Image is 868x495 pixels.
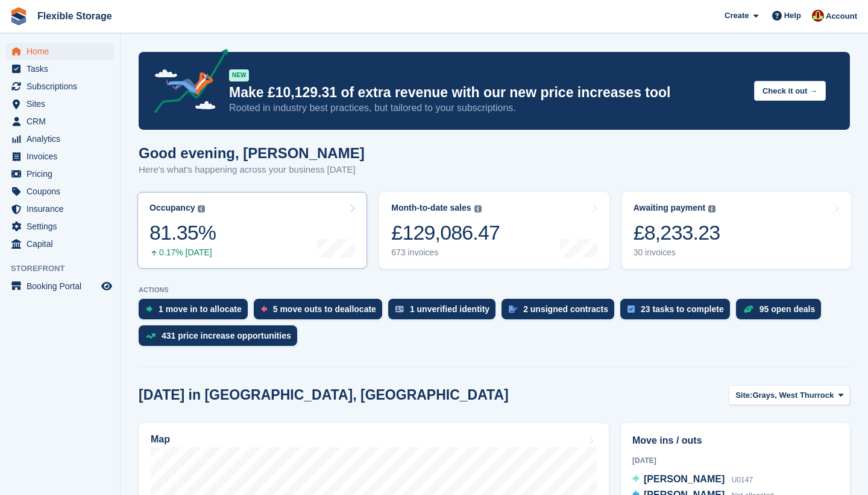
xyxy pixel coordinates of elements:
[149,247,216,258] div: 0.17% [DATE]
[261,305,267,313] img: move_outs_to_deallocate_icon-f764333ba52eb49d3ac5e1228854f67142a1ed5810a6f6cc68b1a99e826820c5.svg
[198,205,205,212] img: icon-info-grey-7440780725fd019a000dd9b08b2336e03edf1995a4989e88bcd33f0948082b44.svg
[6,43,114,60] a: menu
[391,203,471,213] div: Month-to-date sales
[725,10,749,22] span: Create
[27,130,99,147] span: Analytics
[784,10,801,22] span: Help
[137,192,367,269] a: Occupancy 81.35% 0.17% [DATE]
[641,304,724,314] div: 23 tasks to complete
[27,200,99,217] span: Insurance
[6,165,114,182] a: menu
[27,165,99,182] span: Pricing
[27,235,99,252] span: Capital
[410,304,489,314] div: 1 unverified identity
[33,6,117,26] a: Flexible Storage
[159,304,242,314] div: 1 move in to allocate
[634,220,720,245] div: £8,233.23
[27,60,99,77] span: Tasks
[632,433,838,448] h2: Move ins / outs
[732,476,753,484] span: U0147
[139,145,365,161] h1: Good evening, [PERSON_NAME]
[149,220,216,245] div: 81.35%
[644,474,725,484] span: [PERSON_NAME]
[139,286,850,294] p: ACTIONS
[391,247,500,258] div: 673 invoices
[229,101,744,115] p: Rooted in industry best practices, but tailored to your subscriptions.
[139,163,365,177] p: Here's what's happening across your business [DATE]
[379,192,609,269] a: Month-to-date sales £129,086.47 673 invoices
[6,183,114,200] a: menu
[6,235,114,252] a: menu
[151,434,170,445] h2: Map
[6,200,114,217] a: menu
[6,218,114,235] a: menu
[273,304,376,314] div: 5 move outs to deallocate
[146,333,156,339] img: price_increase_opportunities-93ffe204e8149a01c8c9dc8f82e8f89637d9d84a8eef4429ea346261dce0b2c0.svg
[139,299,254,325] a: 1 move in to allocate
[27,148,99,165] span: Invoices
[27,95,99,112] span: Sites
[634,247,720,258] div: 30 invoices
[254,299,388,325] a: 5 move outs to deallocate
[27,113,99,130] span: CRM
[27,183,99,200] span: Coupons
[736,299,828,325] a: 95 open deals
[6,78,114,95] a: menu
[743,305,753,313] img: deal-1b604bf984904fb50ccaf53a9ad4b4a5d6e5aea283cecdc64d6e3604feb123c2.svg
[708,205,715,212] img: icon-info-grey-7440780725fd019a000dd9b08b2336e03edf1995a4989e88bcd33f0948082b44.svg
[27,43,99,60] span: Home
[391,220,500,245] div: £129,086.47
[139,387,509,403] h2: [DATE] in [GEOGRAPHIC_DATA], [GEOGRAPHIC_DATA]
[752,389,834,401] span: Grays, West Thurrock
[388,299,502,325] a: 1 unverified identity
[11,263,120,275] span: Storefront
[99,279,114,293] a: Preview store
[812,10,824,22] img: David Jones
[759,304,816,314] div: 95 open deals
[139,325,303,352] a: 431 price increase opportunities
[229,84,744,101] p: Make £10,129.31 of extra revenue with our new price increases tool
[632,472,753,488] a: [PERSON_NAME] U0147
[146,305,153,313] img: move_ins_to_allocate_icon-fdf77a2bb77ea45bf5b3d319d69a93e2d87916cf1d5bf7949dd705db3b84f3ca.svg
[10,7,28,25] img: stora-icon-8386f47178a22dfd0bd8f6a31ec36ba5ce8667c1dd55bd0f319d3a0aa187defe.svg
[6,148,114,165] a: menu
[6,60,114,77] a: menu
[6,113,114,130] a: menu
[627,305,635,313] img: task-75834270c22a3079a89374b754ae025e5fb1db73e45f91037f5363f120a921f8.svg
[27,278,99,295] span: Booking Portal
[144,49,228,118] img: price-adjustments-announcement-icon-8257ccfd72463d97f412b2fc003d46551f7dbcb40ab6d574587a9cd5c0d94...
[502,299,620,325] a: 2 unsigned contracts
[6,95,114,112] a: menu
[229,69,249,81] div: NEW
[162,331,291,340] div: 431 price increase opportunities
[395,305,404,313] img: verify_identity-adf6edd0f0f0b5bbfe63781bf79b02c33cf7c696d77639b501bdc392416b5a36.svg
[27,218,99,235] span: Settings
[6,130,114,147] a: menu
[632,455,838,466] div: [DATE]
[509,305,517,313] img: contract_signature_icon-13c848040528278c33f63329250d36e43548de30e8caae1d1a13099fd9432cc5.svg
[621,192,851,269] a: Awaiting payment £8,233.23 30 invoices
[27,78,99,95] span: Subscriptions
[634,203,706,213] div: Awaiting payment
[6,278,114,295] a: menu
[826,10,857,22] span: Account
[620,299,736,325] a: 23 tasks to complete
[735,389,752,401] span: Site:
[754,81,826,101] button: Check it out →
[729,385,850,405] button: Site: Grays, West Thurrock
[149,203,195,213] div: Occupancy
[523,304,608,314] div: 2 unsigned contracts
[474,205,482,212] img: icon-info-grey-7440780725fd019a000dd9b08b2336e03edf1995a4989e88bcd33f0948082b44.svg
